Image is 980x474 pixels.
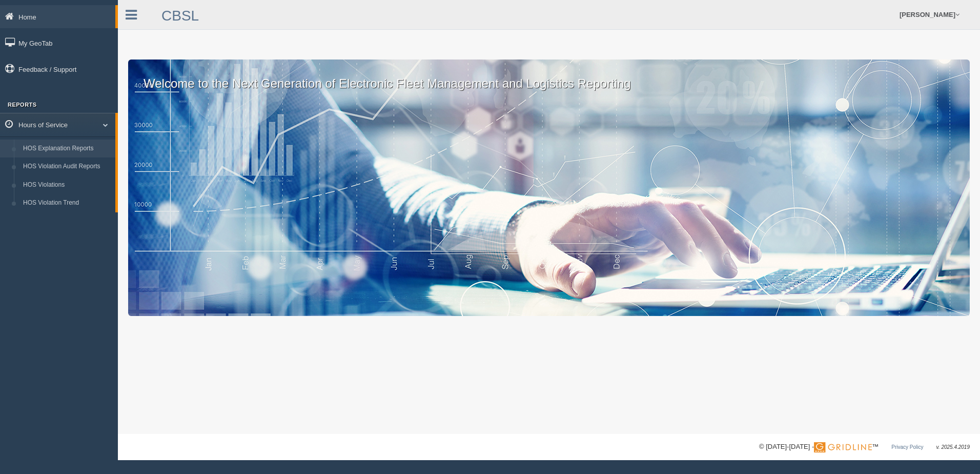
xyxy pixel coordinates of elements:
[128,60,970,92] p: Welcome to the Next Generation of Electronic Fleet Management and Logistics Reporting
[759,442,970,452] div: © [DATE]-[DATE] - ™
[18,140,115,158] a: HOS Explanation Reports
[891,444,923,450] a: Privacy Policy
[18,157,115,176] a: HOS Violation Audit Reports
[18,176,115,194] a: HOS Violations
[18,194,115,212] a: HOS Violation Trend
[161,8,199,24] a: CBSL
[936,444,970,450] span: v. 2025.4.2019
[814,442,872,452] img: Gridline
